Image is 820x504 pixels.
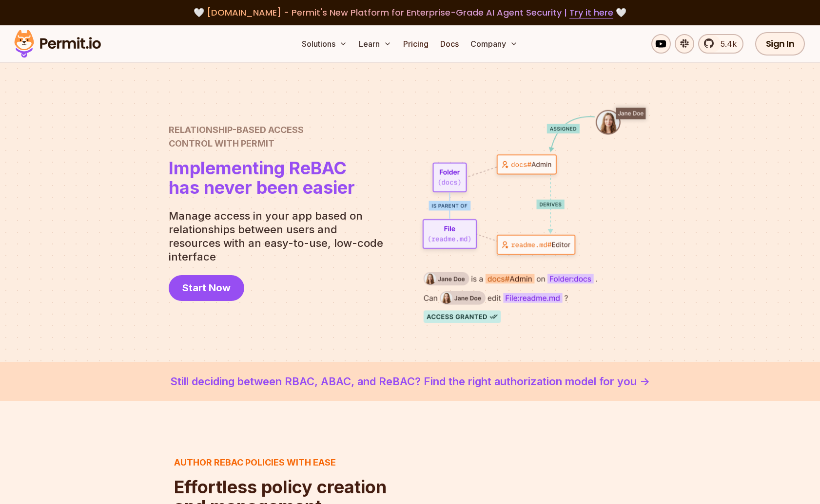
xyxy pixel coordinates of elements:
span: Implementing ReBAC [169,158,355,178]
button: Learn [355,34,395,54]
button: Company [467,34,522,54]
span: [DOMAIN_NAME] - Permit's New Platform for Enterprise-Grade AI Agent Security | [207,6,613,19]
span: Start Now [182,281,231,295]
a: 5.4k [698,34,743,54]
div: 🤍 🤍 [23,6,797,19]
img: Permit logo [10,27,105,60]
span: 5.4k [715,38,737,50]
a: Sign In [755,32,805,56]
h2: Control with Permit [169,123,355,150]
a: Start Now [169,275,244,301]
a: Docs [436,34,463,54]
a: Pricing [399,34,432,54]
p: Manage access in your app based on relationships between users and resources with an easy-to-use,... [169,209,391,263]
h1: has never been easier [169,158,355,197]
span: Relationship-Based Access [169,123,355,137]
a: Try it here [569,6,613,19]
span: Effortless policy creation [174,477,387,497]
button: Solutions [298,34,351,54]
h3: Author ReBAC policies with ease [174,456,387,469]
a: Still deciding between RBAC, ABAC, and ReBAC? Find the right authorization model for you -> [23,373,797,390]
